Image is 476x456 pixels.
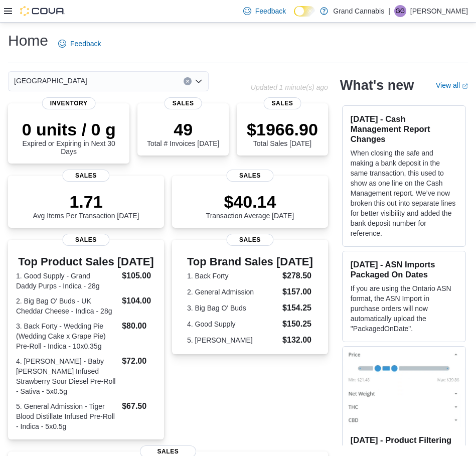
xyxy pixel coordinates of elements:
[206,192,294,220] div: Transaction Average [DATE]
[410,5,468,17] p: [PERSON_NAME]
[147,119,219,147] div: Total # Invoices [DATE]
[333,5,384,17] p: Grand Cannabis
[16,119,121,156] div: Expired or Expiring in Next 30 Days
[122,270,156,282] dd: $105.00
[16,296,118,316] dt: 2. Big Bag O' Buds - UK Cheddar Cheese - Indica - 28g
[247,119,318,147] div: Total Sales [DATE]
[16,256,156,268] h3: Top Product Sales [DATE]
[16,356,118,396] dt: 4. [PERSON_NAME] - Baby [PERSON_NAME] Infused Strawberry Sour Diesel Pre-Roll - Sativa - 5x0.5g
[227,234,273,246] span: Sales
[206,192,294,212] p: $40.14
[388,5,390,17] p: |
[351,259,457,279] h3: [DATE] - ASN Imports Packaged On Dates
[20,6,65,16] img: Cova
[187,287,278,297] dt: 2. General Admission
[282,270,313,282] dd: $278.50
[195,77,203,85] button: Open list of options
[63,170,109,182] span: Sales
[16,401,118,431] dt: 5. General Admission - Tiger Blood Distillate Infused Pre-Roll - Indica - 5x0.5g
[351,114,457,144] h3: [DATE] - Cash Management Report Changes
[122,400,156,412] dd: $67.50
[251,83,328,91] p: Updated 1 minute(s) ago
[187,335,278,345] dt: 5. [PERSON_NAME]
[187,303,278,313] dt: 3. Big Bag O' Buds
[227,170,273,182] span: Sales
[282,318,313,330] dd: $150.25
[247,119,318,139] p: $1966.90
[184,77,192,85] button: Clear input
[282,286,313,298] dd: $157.00
[54,34,105,54] a: Feedback
[165,97,202,109] span: Sales
[122,320,156,332] dd: $80.00
[351,435,457,455] h3: [DATE] - Product Filtering in Beta in v1.32
[239,1,290,21] a: Feedback
[187,271,278,281] dt: 1. Back Forty
[255,6,286,16] span: Feedback
[294,6,315,17] input: Dark Mode
[394,5,406,17] div: Greg Gaudreau
[187,256,313,268] h3: Top Brand Sales [DATE]
[147,119,219,139] p: 49
[340,77,414,93] h2: What's new
[70,39,101,49] span: Feedback
[16,119,121,139] p: 0 units / 0 g
[63,234,109,246] span: Sales
[33,192,139,220] div: Avg Items Per Transaction [DATE]
[16,271,118,291] dt: 1. Good Supply - Grand Daddy Purps - Indica - 28g
[122,355,156,367] dd: $72.00
[42,97,96,109] span: Inventory
[436,81,468,89] a: View allExternal link
[187,319,278,329] dt: 4. Good Supply
[351,283,457,334] p: If you are using the Ontario ASN format, the ASN Import in purchase orders will now automatically...
[14,75,87,87] span: [GEOGRAPHIC_DATA]
[396,5,405,17] span: GG
[8,31,48,51] h1: Home
[351,148,457,238] p: When closing the safe and making a bank deposit in the same transaction, this used to show as one...
[16,321,118,351] dt: 3. Back Forty - Wedding Pie (Wedding Cake x Grape Pie) Pre-Roll - Indica - 10x0.35g
[122,295,156,307] dd: $104.00
[264,97,301,109] span: Sales
[462,83,468,89] svg: External link
[282,302,313,314] dd: $154.25
[282,334,313,346] dd: $132.00
[33,192,139,212] p: 1.71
